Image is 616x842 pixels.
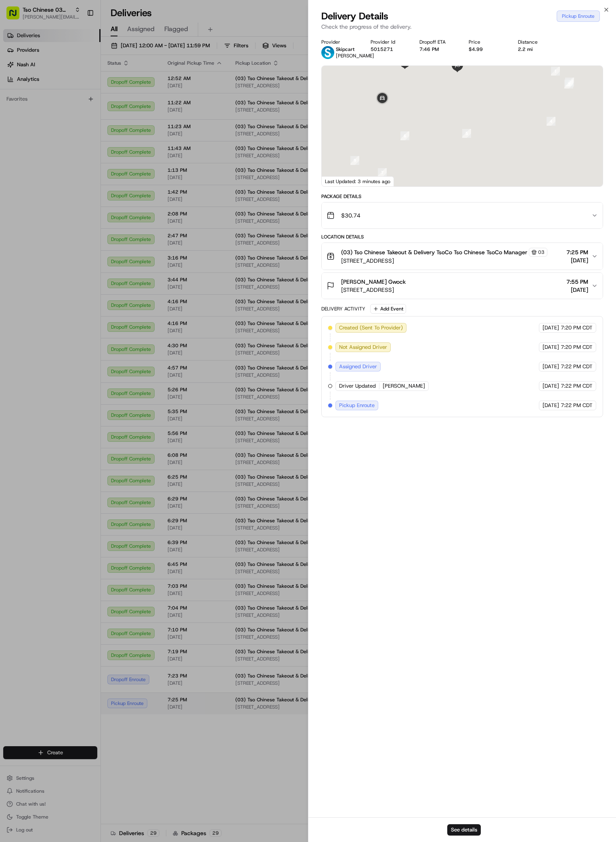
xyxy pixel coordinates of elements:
span: 7:20 PM CDT [561,344,593,351]
span: [DATE] [543,324,559,331]
div: 4 [547,117,555,126]
div: 7:46 PM [419,46,456,53]
button: (03) Tso Chinese Takeout & Delivery TsoCo Tso Chinese TsoCo Manager03[STREET_ADDRESS]7:25 PM[DATE] [322,243,603,270]
button: See all [125,103,147,113]
input: Clear [21,52,133,61]
button: Start new chat [137,80,147,89]
span: 7:55 PM [566,278,588,286]
span: [STREET_ADDRESS] [341,286,406,294]
div: 9 [350,156,359,165]
span: 03 [538,249,545,255]
div: Provider Id [371,39,407,45]
span: $30.74 [341,211,360,219]
p: Check the progress of the delivery. [321,23,603,31]
div: $4.99 [469,46,505,53]
span: (03) Tso Chinese Takeout & Delivery TsoCo Tso Chinese TsoCo Manager [341,248,527,256]
div: Distance [518,39,554,45]
button: $30.74 [322,203,603,228]
span: 7:22 PM CDT [561,382,593,390]
div: 1 [551,67,560,76]
span: Delivery Details [321,10,388,23]
img: Wisdom Oko [8,139,21,155]
p: Welcome 👋 [8,32,147,45]
span: [PERSON_NAME] (Store Manager) [25,125,106,132]
span: [DATE] [112,125,129,132]
span: [PERSON_NAME] [336,53,374,59]
div: 2.2 mi [518,46,554,53]
span: [DATE] [543,402,559,409]
span: Driver Updated [339,382,376,390]
span: Created (Sent To Provider) [339,324,403,331]
span: 7:25 PM [566,248,588,256]
div: Price [469,39,505,45]
span: 7:20 PM CDT [561,324,593,331]
span: Assigned Driver [339,363,377,370]
div: 5 [462,129,471,138]
span: Pylon [80,200,98,207]
div: Past conversations [8,105,52,112]
a: Powered byPylon [57,200,98,207]
span: [PERSON_NAME] Gwock [341,278,406,286]
button: See details [447,824,481,836]
div: Package Details [321,193,603,200]
div: 2 [565,78,574,87]
div: 📗 [8,181,15,188]
button: [PERSON_NAME] Gwock[STREET_ADDRESS]7:55 PM[DATE] [322,273,603,299]
img: 1736555255976-a54dd68f-1ca7-489b-9aae-adbdc363a1c4 [16,148,23,154]
img: Antonia (Store Manager) [8,118,21,131]
div: 3 [564,80,573,89]
span: Skipcart [336,46,354,53]
button: 5015271 [371,46,393,53]
div: Provider [321,39,358,45]
div: Location Details [321,234,603,240]
div: Delivery Activity [321,306,365,312]
img: Nash [8,8,24,24]
span: [DATE] [543,344,559,351]
span: Pickup Enroute [339,402,375,409]
img: profile_skipcart_partner.png [321,46,334,59]
div: Dropoff ETA [419,39,456,45]
span: [DATE] [566,286,588,294]
span: API Documentation [76,181,130,189]
span: Wisdom [PERSON_NAME] [25,147,86,154]
span: [STREET_ADDRESS] [341,257,547,265]
div: 6 [400,131,409,140]
span: [PERSON_NAME] [383,382,425,390]
span: [DATE] [566,256,588,264]
button: Add Event [370,304,406,314]
div: Last Updated: 3 minutes ago [322,176,394,186]
span: 7:22 PM CDT [561,363,593,370]
img: 1736555255976-a54dd68f-1ca7-489b-9aae-adbdc363a1c4 [8,77,23,92]
span: Not Assigned Driver [339,344,387,351]
span: Knowledge Base [16,181,62,189]
span: • [108,125,111,132]
div: We're available if you need us! [36,85,111,92]
img: 8571987876998_91fb9ceb93ad5c398215_72.jpg [17,77,31,92]
div: 💻 [68,181,75,188]
span: [DATE] [543,363,559,370]
a: 💻API Documentation [65,177,133,192]
span: • [88,147,90,154]
span: [DATE] [92,147,109,154]
div: 7 [378,168,387,177]
div: Start new chat [36,77,132,85]
span: [DATE] [543,382,559,390]
a: 📗Knowledge Base [5,177,65,192]
span: 7:22 PM CDT [561,402,593,409]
